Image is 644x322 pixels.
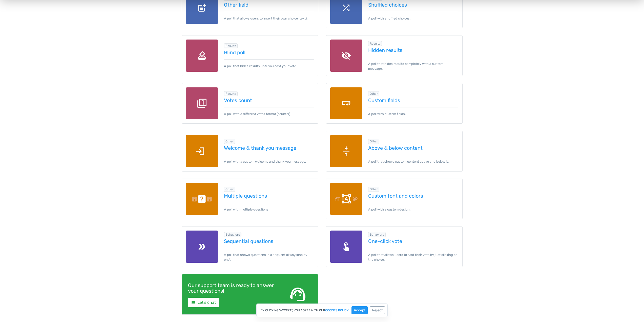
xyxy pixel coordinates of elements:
a: Shuffled choices [368,2,458,8]
div: By clicking "Accept", you agree with our . [256,304,388,317]
p: A poll that allows users to cast their vote by just clicking on the choice. [368,248,458,262]
span: Browse all in Results [224,91,238,96]
span: Browse all in Other [368,139,379,144]
img: one-click-vote.png.webp [330,231,362,263]
p: A poll with multiple questions. [224,203,314,212]
a: Custom fields [368,98,458,103]
img: custom-fields.png.webp [330,87,362,120]
a: Above & below content [368,145,458,151]
img: votes-count.png.webp [186,87,218,120]
a: Blind poll [224,50,314,55]
p: A poll that hides results completely with a custom message. [368,57,458,71]
p: A poll with shuffled choices. [368,12,458,21]
button: Reject [370,306,385,314]
img: seq-questions.png.webp [186,231,218,263]
a: Hidden results [368,47,458,53]
span: support_agent [289,285,307,304]
img: multiple-questions.png.webp [186,183,218,215]
span: Browse all in Behaviors [224,232,241,237]
a: Welcome & thank you message [224,145,314,151]
img: blind-poll.png.webp [186,40,218,72]
a: Multiple questions [224,193,314,199]
a: smsLet's chat [188,298,219,307]
p: A poll that allows users to insert their own choice (text). [224,12,314,21]
h4: Our support team is ready to answer your questions! [188,282,276,294]
p: A poll with a custom design. [368,203,458,212]
span: Browse all in Results [368,41,382,46]
a: cookies policy [325,309,349,312]
img: welcome-thank-you-message.png.webp [186,135,218,167]
img: hidden-results.png.webp [330,40,362,72]
a: Custom font and colors [368,193,458,199]
a: Other field [224,2,314,8]
p: A poll that shows questions in a sequential way (one by one). [224,248,314,262]
span: Browse all in Other [224,187,235,192]
p: A poll with custom fields. [368,107,458,116]
span: Browse all in Other [224,139,235,144]
a: Votes count [224,98,314,103]
p: A poll that shows custom content above and below it. [368,155,458,164]
span: Browse all in Other [368,91,379,96]
p: A poll with a custom welcome and thank you message. [224,155,314,164]
img: above-below-content.png.webp [330,135,362,167]
p: A poll with a different votes format (counter) [224,107,314,116]
p: A poll that hides results until you cast your vote. [224,59,314,68]
small: sms [191,300,195,305]
a: Sequential questions [224,238,314,244]
button: Accept [351,306,368,314]
span: Browse all in Results [224,43,238,48]
span: Browse all in Other [368,187,379,192]
a: One-click vote [368,238,458,244]
img: custom-font-colors.png.webp [330,183,362,215]
span: Browse all in Behaviors [368,232,386,237]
